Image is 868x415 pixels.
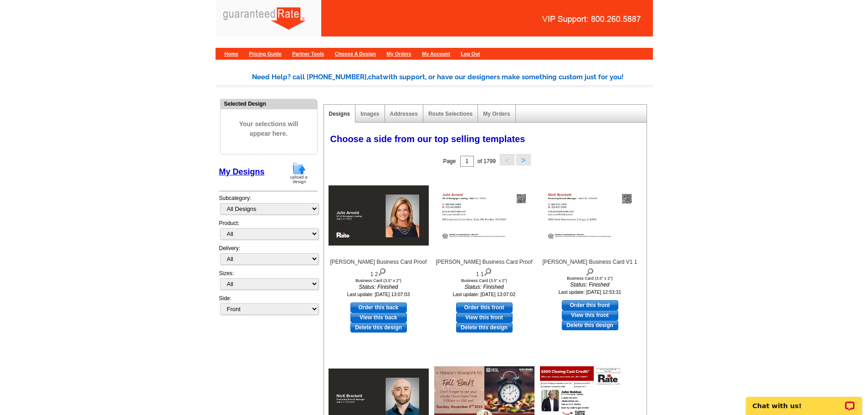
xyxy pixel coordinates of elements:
[227,110,310,148] span: Your selections will appear here.
[562,300,618,310] a: use this design
[350,323,407,333] a: Delete this design
[378,266,386,276] img: view design details
[422,51,450,56] a: My Account
[434,258,534,278] div: [PERSON_NAME] Business Card Proof 1 1
[740,386,868,415] iframe: LiveChat chat widget
[249,51,282,56] a: Pricing Guide
[287,161,311,184] img: upload-design
[360,111,379,117] a: Images
[540,185,640,246] img: Nick Brackett Business Card V1 1
[219,269,318,294] div: Sizes:
[461,51,480,56] a: Log Out
[434,283,534,291] i: Status: Finished
[516,154,531,165] button: >
[434,278,534,283] div: Business Card (3.5" x 2")
[456,313,513,323] a: View this front
[335,51,376,56] a: Choose A Design
[443,158,456,164] span: Page
[368,73,383,81] span: chat
[252,72,653,82] div: Need Help? call [PHONE_NUMBER], with support, or have our designers make something custom just fo...
[292,51,324,56] a: Partner Tools
[540,276,640,281] div: Business Card (3.5" x 2")
[453,292,516,297] small: Last update: [DATE] 13:07:02
[483,111,510,117] a: My Orders
[347,292,410,297] small: Last update: [DATE] 13:07:03
[456,302,513,313] a: use this design
[483,266,492,276] img: view design details
[330,134,525,144] span: Choose a side from our top selling templates
[390,111,418,117] a: Addresses
[329,283,429,291] i: Status: Finished
[540,258,640,276] div: [PERSON_NAME] Business Card V1 1
[225,51,239,56] a: Home
[428,111,473,117] a: Route Selections
[500,154,514,165] button: <
[350,313,407,323] a: View this back
[456,323,513,333] a: Delete this design
[219,194,318,219] div: Subcategory:
[329,111,350,117] a: Designs
[586,266,594,276] img: view design details
[562,310,618,320] a: View this front
[219,294,318,316] div: Side:
[386,51,411,56] a: My Orders
[478,158,496,164] span: of 1799
[219,219,318,244] div: Product:
[562,320,618,330] a: Delete this design
[219,244,318,269] div: Delivery:
[559,289,621,295] small: Last update: [DATE] 12:53:31
[221,99,317,108] div: Selected Design
[219,167,265,176] a: My Designs
[540,281,640,289] i: Status: Finished
[329,258,429,278] div: [PERSON_NAME] Business Card Proof 1 2
[329,185,429,246] img: Julie Arnold Business Card Proof 1 2
[434,185,534,246] img: Julie Arnold Business Card Proof 1 1
[350,302,407,313] a: use this design
[329,278,429,283] div: Business Card (3.5" x 2")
